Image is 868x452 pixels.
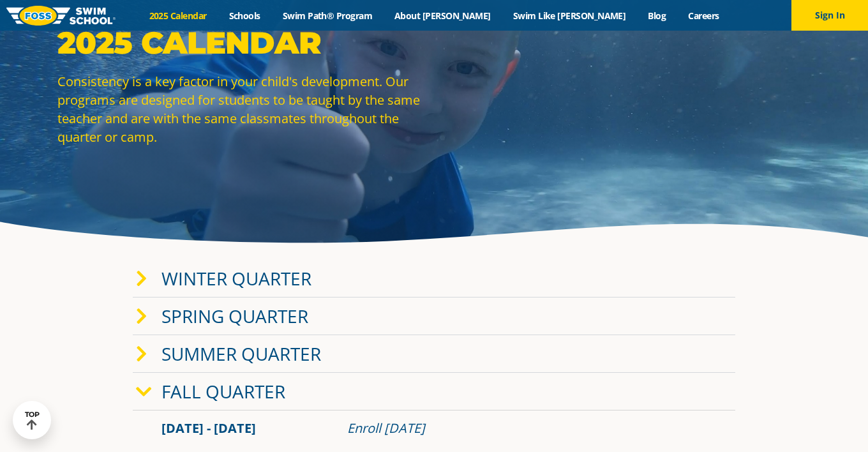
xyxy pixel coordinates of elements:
[347,419,707,437] div: Enroll [DATE]
[271,10,383,22] a: Swim Path® Program
[161,342,321,366] a: Summer Quarter
[161,304,308,328] a: Spring Quarter
[138,10,218,22] a: 2025 Calendar
[57,72,428,146] p: Consistency is a key factor in your child's development. Our programs are designed for students t...
[502,10,637,22] a: Swim Like [PERSON_NAME]
[161,419,256,437] span: [DATE] - [DATE]
[161,379,285,403] a: Fall Quarter
[25,411,40,430] div: TOP
[57,24,321,61] strong: 2025 Calendar
[384,10,502,22] a: About [PERSON_NAME]
[637,10,677,22] a: Blog
[6,6,116,26] img: FOSS Swim School Logo
[677,10,730,22] a: Careers
[161,266,311,290] a: Winter Quarter
[218,10,271,22] a: Schools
